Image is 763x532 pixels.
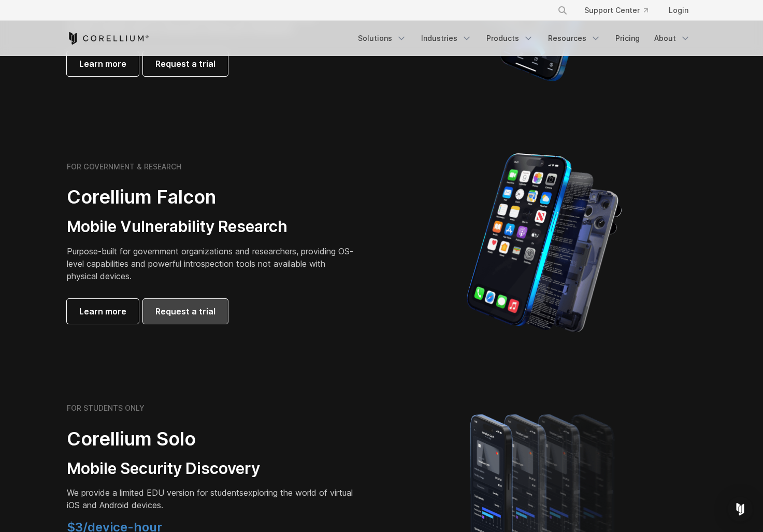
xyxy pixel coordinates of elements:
h6: FOR STUDENTS ONLY [67,404,145,413]
h6: FOR GOVERNMENT & RESEARCH [67,162,181,171]
p: exploring the world of virtual iOS and Android devices. [67,486,357,511]
a: Industries [415,29,478,48]
span: We provide a limited EDU version for students [67,487,243,498]
h2: Corellium Solo [67,427,357,451]
a: Login [660,1,697,20]
span: Learn more [79,305,126,318]
a: Learn more [67,299,139,324]
img: iPhone model separated into the mechanics used to build the physical device. [466,152,622,334]
h3: Mobile Vulnerability Research [67,217,357,237]
a: About [648,29,697,48]
span: Request a trial [155,57,215,70]
div: Navigation Menu [352,29,697,48]
a: Resources [542,29,607,48]
div: Navigation Menu [545,1,697,20]
a: Solutions [352,29,413,48]
a: Products [480,29,540,48]
a: Request a trial [143,299,228,324]
a: Support Center [576,1,656,20]
a: Corellium Home [67,32,149,45]
span: Learn more [79,57,126,70]
span: Request a trial [155,305,215,318]
h2: Corellium Falcon [67,185,357,209]
a: Pricing [609,29,646,48]
div: Open Intercom Messenger [728,497,753,522]
a: Request a trial [143,51,228,76]
button: Search [553,1,572,20]
a: Learn more [67,51,139,76]
h3: Mobile Security Discovery [67,459,357,479]
p: Purpose-built for government organizations and researchers, providing OS-level capabilities and p... [67,245,357,282]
